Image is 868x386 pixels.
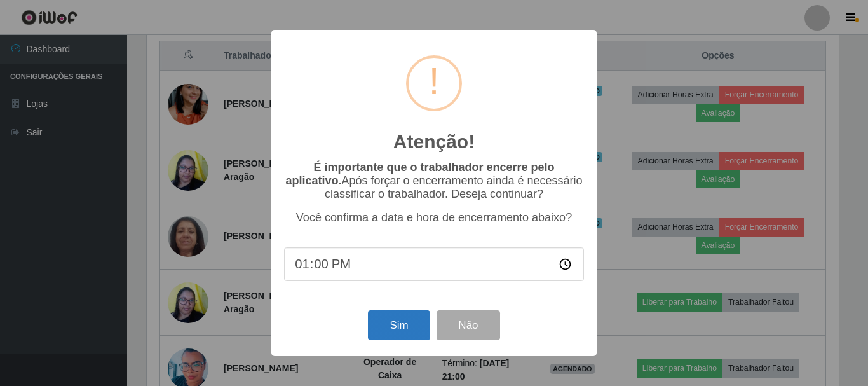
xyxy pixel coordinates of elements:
p: Você confirma a data e hora de encerramento abaixo? [284,211,584,224]
p: Após forçar o encerramento ainda é necessário classificar o trabalhador. Deseja continuar? [284,161,584,201]
button: Sim [368,310,430,340]
h2: Atenção! [393,130,475,153]
b: É importante que o trabalhador encerre pelo aplicativo. [285,161,554,187]
button: Não [437,310,499,340]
